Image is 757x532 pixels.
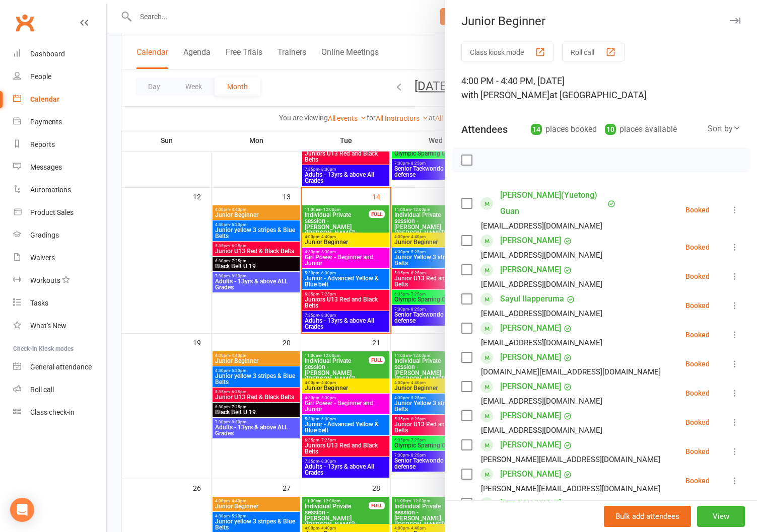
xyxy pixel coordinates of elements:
[685,302,710,309] div: Booked
[481,482,660,495] div: [PERSON_NAME][EMAIL_ADDRESS][DOMAIN_NAME]
[30,118,62,126] div: Payments
[30,140,55,148] div: Reports
[461,43,554,61] button: Class kiosk mode
[13,133,106,156] a: Reports
[13,179,106,201] a: Automations
[13,111,106,133] a: Payments
[13,315,106,337] a: What's New
[500,437,561,453] a: [PERSON_NAME]
[549,90,647,100] span: at [GEOGRAPHIC_DATA]
[500,233,561,249] a: [PERSON_NAME]
[500,349,561,365] a: [PERSON_NAME]
[685,273,710,280] div: Booked
[604,506,691,527] button: Bulk add attendees
[685,360,710,367] div: Booked
[685,206,710,213] div: Booked
[13,88,106,111] a: Calendar
[30,322,66,330] div: What's New
[708,122,741,135] div: Sort by
[605,124,616,135] div: 10
[30,363,92,371] div: General attendance
[13,401,106,424] a: Class kiosk mode
[481,278,602,291] div: [EMAIL_ADDRESS][DOMAIN_NAME]
[531,124,542,135] div: 14
[481,424,602,437] div: [EMAIL_ADDRESS][DOMAIN_NAME]
[13,247,106,269] a: Waivers
[13,356,106,378] a: General attendance kiosk mode
[481,336,602,349] div: [EMAIL_ADDRESS][DOMAIN_NAME]
[481,219,602,233] div: [EMAIL_ADDRESS][DOMAIN_NAME]
[605,122,677,136] div: places available
[30,299,48,307] div: Tasks
[481,365,661,378] div: [DOMAIN_NAME][EMAIL_ADDRESS][DOMAIN_NAME]
[685,244,710,251] div: Booked
[13,201,106,224] a: Product Sales
[30,72,51,81] div: People
[500,466,561,482] a: [PERSON_NAME]
[30,50,65,58] div: Dashboard
[685,448,710,455] div: Booked
[30,231,59,239] div: Gradings
[30,408,75,416] div: Class check-in
[13,292,106,315] a: Tasks
[500,291,564,307] a: Sayul Ilapperuma
[13,224,106,247] a: Gradings
[30,386,54,394] div: Roll call
[30,163,62,171] div: Messages
[697,506,745,527] button: View
[445,14,757,28] div: Junior Beginner
[500,378,561,395] a: [PERSON_NAME]
[500,187,605,219] a: [PERSON_NAME](Yuetong) Guan
[30,208,74,216] div: Product Sales
[13,43,106,65] a: Dashboard
[685,419,710,426] div: Booked
[500,495,561,511] a: [PERSON_NAME]
[13,378,106,401] a: Roll call
[13,65,106,88] a: People
[500,408,561,424] a: [PERSON_NAME]
[30,95,59,103] div: Calendar
[562,43,625,61] button: Roll call
[461,122,508,136] div: Attendees
[481,307,602,320] div: [EMAIL_ADDRESS][DOMAIN_NAME]
[481,453,660,466] div: [PERSON_NAME][EMAIL_ADDRESS][DOMAIN_NAME]
[30,186,71,194] div: Automations
[30,276,60,284] div: Workouts
[481,395,602,408] div: [EMAIL_ADDRESS][DOMAIN_NAME]
[461,74,741,102] div: 4:00 PM - 4:40 PM, [DATE]
[13,269,106,292] a: Workouts
[30,254,55,262] div: Waivers
[500,320,561,336] a: [PERSON_NAME]
[685,390,710,397] div: Booked
[500,262,561,278] a: [PERSON_NAME]
[12,10,37,35] a: Clubworx
[13,156,106,179] a: Messages
[685,331,710,338] div: Booked
[461,90,549,100] span: with [PERSON_NAME]
[531,122,597,136] div: places booked
[481,249,602,262] div: [EMAIL_ADDRESS][DOMAIN_NAME]
[685,477,710,484] div: Booked
[10,498,34,522] div: Open Intercom Messenger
